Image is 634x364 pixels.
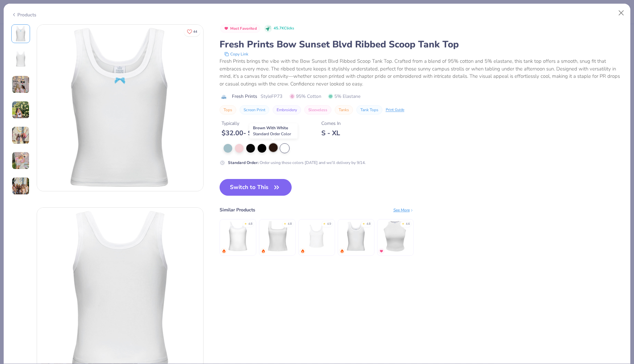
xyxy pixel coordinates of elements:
[228,160,366,166] div: Order using these colors [DATE] and we’ll delivery by 9/14.
[362,222,365,224] div: ★
[222,220,254,252] img: Fresh Prints Cali Camisole Top
[12,101,30,119] img: User generated content
[340,249,344,253] img: trending.gif
[406,222,410,226] div: 4.6
[193,30,197,33] span: 44
[335,105,353,115] button: Tanks
[321,120,341,127] div: Comes In
[253,131,291,137] span: Standard Order Color
[37,25,203,191] img: Front
[402,222,404,224] div: ★
[244,222,247,224] div: ★
[230,27,257,30] span: Most Favorited
[222,249,226,253] img: trending.gif
[220,24,261,33] button: Badge Button
[301,220,332,252] img: Bella Canvas Ladies' Micro Ribbed Scoop Tank
[340,220,372,252] img: Fresh Prints Sunset Blvd Ribbed Scoop Tank Top
[220,179,292,196] button: Switch to This
[386,107,404,113] div: Print Guide
[273,105,301,115] button: Embroidery
[12,75,30,94] img: User generated content
[321,129,341,137] div: S - XL
[232,93,257,100] span: Fresh Prints
[249,123,298,139] div: Brown With White
[11,11,36,18] div: Products
[220,105,236,115] button: Tops
[288,222,292,226] div: 4.8
[248,222,252,226] div: 4.8
[13,26,29,42] img: Front
[220,94,229,100] img: brand logo
[12,152,30,170] img: User generated content
[323,222,326,224] div: ★
[222,129,276,137] div: $ 32.00 - $ 40.00
[304,105,331,115] button: Sleeveless
[261,93,282,100] span: Style FP73
[328,93,360,100] span: 5% Elastane
[228,160,259,165] strong: Standard Order :
[327,222,331,226] div: 4.9
[393,207,414,213] div: See More
[220,57,623,87] div: Fresh Prints brings the vibe with the Bow Sunset Blvd Ribbed Scoop Tank Top. Crafted from a blend...
[240,105,269,115] button: Screen Print
[12,126,30,144] img: User generated content
[261,220,293,252] img: Fresh Prints Sydney Square Neck Tank Top
[379,220,411,252] img: Fresh Prints Marilyn Tank Top
[13,51,29,67] img: Back
[222,120,276,127] div: Typically
[261,249,265,253] img: trending.gif
[222,51,250,57] button: copy to clipboard
[615,7,628,19] button: Close
[284,222,286,224] div: ★
[366,222,370,226] div: 4.8
[274,26,294,31] span: 45.7K Clicks
[290,93,321,100] span: 95% Cotton
[301,249,305,253] img: trending.gif
[224,26,229,31] img: Most Favorited sort
[184,27,200,36] button: Like
[220,206,255,213] div: Similar Products
[379,249,383,253] img: MostFav.gif
[356,105,382,115] button: Tank Tops
[12,177,30,195] img: User generated content
[220,38,623,51] div: Fresh Prints Bow Sunset Blvd Ribbed Scoop Tank Top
